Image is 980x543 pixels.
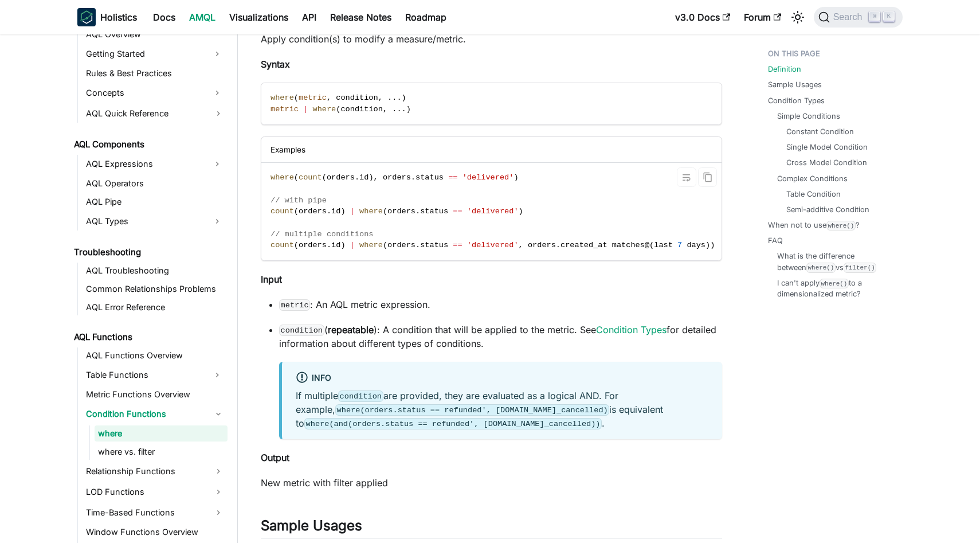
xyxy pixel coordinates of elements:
a: AQL Expressions [83,155,207,173]
span: status [415,173,444,182]
a: Complex Conditions [777,173,848,184]
img: Holistics [77,8,96,26]
div: info [296,371,708,386]
a: Single Model Condition [786,142,868,153]
a: FAQ [768,235,783,246]
kbd: K [883,11,895,22]
a: AQL Components [70,136,228,153]
span: orders [299,241,327,249]
span: ) [705,241,710,249]
p: ( ): A condition that will be applied to the metric. See for detailed information about different... [279,323,722,350]
span: orders [387,241,415,249]
a: Relationship Functions [83,462,228,481]
span: where [359,241,383,249]
span: . [392,93,397,102]
span: count [271,207,294,216]
span: | [350,207,355,216]
a: Sample Usages [768,79,822,90]
a: Constant Condition [786,126,854,137]
button: Expand sidebar category 'Concepts' [207,84,228,102]
span: == [448,173,457,182]
a: Concepts [83,84,207,102]
strong: repeatable [328,324,374,335]
a: Time-Based Functions [83,503,228,522]
span: ) [369,173,373,182]
button: Expand sidebar category 'AQL Types' [207,212,228,231]
a: Condition Types [596,324,667,335]
span: ) [519,207,523,216]
span: . [327,241,331,249]
span: . [402,105,406,114]
span: id [331,241,340,249]
button: Expand sidebar category 'AQL Expressions' [207,155,228,173]
span: id [359,173,369,182]
span: @ [645,241,649,249]
strong: Input [261,274,282,285]
a: AQL Pipe [83,194,228,210]
a: Visualizations [222,8,295,26]
a: Getting Started [83,45,207,63]
span: 'delivered' [467,207,519,216]
a: Docs [146,8,182,26]
a: Cross Model Condition [786,157,867,168]
code: filter() [844,263,876,272]
span: ) [402,93,406,102]
span: 'delivered' [462,173,514,182]
span: ) [513,173,518,182]
a: Condition Types [768,95,825,106]
a: Metric Functions Overview [83,386,228,403]
kbd: ⌘ [869,11,880,22]
span: ( [294,241,299,249]
span: . [556,241,560,249]
span: orders [528,241,556,249]
a: AQL Overview [83,26,228,42]
span: ( [294,93,299,102]
span: matches [612,241,645,249]
a: Condition Functions [83,405,228,423]
a: API [295,8,323,26]
span: . [355,173,359,182]
a: Simple Conditions [777,111,840,122]
span: count [271,241,294,249]
span: // with pipe [271,196,327,205]
p: : An AQL metric expression. [279,298,722,311]
span: , [383,105,387,114]
span: orders [299,207,327,216]
code: where(orders.status == refunded', [DOMAIN_NAME]_cancelled) [335,404,609,416]
code: condition [338,390,383,402]
span: days [687,241,705,249]
span: . [387,93,392,102]
span: , [519,241,523,249]
span: last [654,241,673,249]
a: AQL Error Reference [83,299,228,315]
span: 7 [677,241,682,249]
button: Expand sidebar category 'Table Functions' [207,366,228,384]
a: AQL Operators [83,175,228,192]
button: Expand sidebar category 'Getting Started' [207,45,228,63]
span: where [312,105,336,114]
button: Toggle word wrap [677,167,696,187]
span: id [331,207,340,216]
a: Forum [737,8,788,26]
a: v3.0 Docs [668,8,737,26]
span: ( [383,241,387,249]
a: AQL Types [83,212,207,231]
code: where() [806,263,836,272]
div: Examples [261,137,722,163]
span: condition [336,93,378,102]
span: Search [830,12,869,22]
a: Table Functions [83,366,207,384]
span: == [453,207,462,216]
span: . [415,241,420,249]
a: Troubleshooting [70,244,228,260]
button: Copy code to clipboard [698,167,717,187]
button: Switch between dark and light mode (currently light mode) [789,8,807,26]
span: ( [294,173,299,182]
span: ) [340,207,345,216]
a: Rules & Best Practices [83,65,228,81]
h2: Sample Usages [261,517,722,539]
code: metric [279,299,310,311]
nav: Docs sidebar [66,34,238,543]
span: metric [271,105,299,114]
a: Release Notes [323,8,398,26]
